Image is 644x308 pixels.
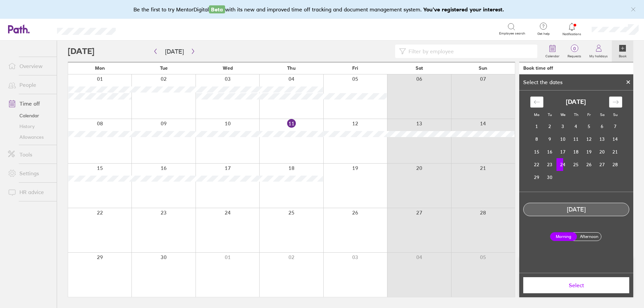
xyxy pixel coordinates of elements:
td: Wednesday, September 3, 2025 [556,120,570,133]
b: You've registered your interest. [423,6,504,13]
label: Calendar [541,52,563,58]
span: Tue [160,65,168,71]
td: Friday, September 19, 2025 [583,145,596,158]
label: My holidays [585,52,612,58]
td: Tuesday, September 16, 2025 [543,145,556,158]
a: Settings [3,167,57,180]
a: Time off [3,97,57,110]
td: Tuesday, September 9, 2025 [543,133,556,145]
td: Friday, September 5, 2025 [583,120,596,133]
td: Tuesday, September 23, 2025 [543,158,556,171]
td: Sunday, September 28, 2025 [609,158,622,171]
td: Saturday, September 13, 2025 [596,133,609,145]
span: Notifications [561,32,583,36]
label: Morning [550,232,577,241]
a: Calendar [541,41,563,62]
td: Tuesday, September 2, 2025 [543,120,556,133]
a: Book [612,41,633,62]
span: 0 [563,46,585,51]
a: Tools [3,148,57,161]
td: Monday, September 8, 2025 [530,133,543,145]
td: Selected. Wednesday, September 24, 2025 [556,158,570,171]
div: Be the first to try MentorDigital with its new and improved time off tracking and document manage... [133,5,511,13]
a: Calendar [3,110,57,121]
small: Su [613,112,618,117]
label: Book [615,52,631,58]
div: [DATE] [524,206,629,213]
span: Get help [533,32,554,36]
small: We [560,112,566,117]
a: Overview [3,59,57,73]
span: Mon [95,65,105,71]
div: Select the dates [519,79,567,85]
td: Saturday, September 27, 2025 [596,158,609,171]
a: My holidays [585,41,612,62]
small: Tu [548,112,552,117]
span: Select [528,282,625,288]
span: Sun [479,65,487,71]
td: Thursday, September 25, 2025 [570,158,583,171]
small: Mo [534,112,539,117]
div: Search [134,26,151,32]
span: Wed [223,65,233,71]
td: Sunday, September 14, 2025 [609,133,622,145]
input: Filter by employee [406,45,533,58]
div: Move backward to switch to the previous month. [530,97,543,108]
small: Sa [600,112,604,117]
td: Sunday, September 21, 2025 [609,145,622,158]
div: Calendar [523,90,630,192]
span: Beta [209,5,225,13]
button: Select [523,277,629,293]
td: Saturday, September 6, 2025 [596,120,609,133]
a: History [3,121,57,132]
button: [DATE] [160,46,189,57]
td: Thursday, September 18, 2025 [570,145,583,158]
td: Thursday, September 11, 2025 [570,133,583,145]
td: Wednesday, September 17, 2025 [556,145,570,158]
td: Monday, September 22, 2025 [530,158,543,171]
td: Monday, September 29, 2025 [530,171,543,184]
a: People [3,78,57,91]
div: Book time off [523,65,553,71]
span: Thu [287,65,296,71]
div: Move forward to switch to the next month. [609,97,622,108]
td: Friday, September 26, 2025 [583,158,596,171]
td: Thursday, September 4, 2025 [570,120,583,133]
td: Tuesday, September 30, 2025 [543,171,556,184]
a: Allowances [3,132,57,142]
small: Fr [587,112,591,117]
td: Sunday, September 7, 2025 [609,120,622,133]
span: Employee search [499,32,525,36]
td: Friday, September 12, 2025 [583,133,596,145]
span: Fri [352,65,358,71]
a: Notifications [561,22,583,36]
strong: [DATE] [566,99,586,106]
a: 0Requests [563,41,585,62]
td: Wednesday, September 10, 2025 [556,133,570,145]
small: Th [574,112,578,117]
label: Afternoon [576,233,602,241]
label: Requests [563,52,585,58]
td: Monday, September 1, 2025 [530,120,543,133]
td: Saturday, September 20, 2025 [596,145,609,158]
span: Sat [416,65,423,71]
td: Monday, September 15, 2025 [530,145,543,158]
a: HR advice [3,185,57,199]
